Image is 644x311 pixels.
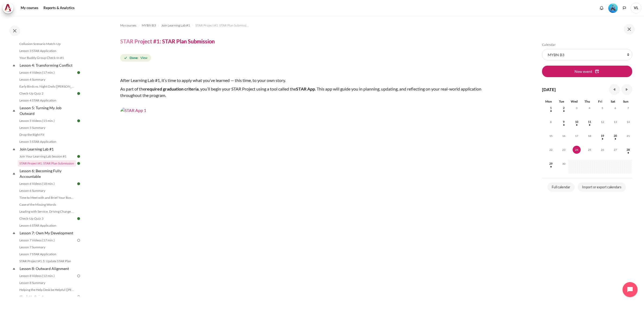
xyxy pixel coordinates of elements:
span: Thu [584,99,590,103]
span: New event [575,69,592,74]
h4: [DATE] [542,86,556,93]
a: Lesson 7 Summary [18,244,76,250]
a: Lesson 3 STAR Application [18,48,76,54]
img: Done [76,91,81,96]
a: STAR Project #1: STAR Plan Submission [195,22,249,29]
a: Check-Up Quiz 4 [18,294,76,300]
a: Lesson 6: Becoming Fully Accountable [19,167,76,180]
span: Wed [571,99,578,103]
span: Collapse [11,230,17,236]
span: Collapse [11,108,17,113]
td: Today [568,146,581,160]
span: 15 [547,132,555,140]
a: Leading with Service, Driving Change (Pucknalin's Story) [18,208,76,215]
a: Lesson 8 Summary [18,280,76,286]
span: 7 [624,104,632,112]
nav: Navigation bar [120,21,497,30]
a: Tuesday, 9 September events [560,120,568,123]
a: STAR Project #1: STAR Plan Submission [18,160,76,167]
span: 4 [586,104,594,112]
span: 23 [560,146,568,154]
span: Collapse [11,63,17,68]
a: Friday, 19 September events [598,134,606,137]
a: Wednesday, 10 September events [573,120,581,123]
img: To do [76,294,81,299]
button: New event [542,66,632,77]
section: Blocks [542,43,632,193]
span: 21 [624,132,632,140]
a: Lesson 6 STAR Application [18,222,76,229]
a: My courses [19,3,40,13]
img: Done [76,161,81,166]
span: 29 [547,160,555,168]
strong: STAR App [296,86,315,91]
a: Sunday, 28 September events [624,148,632,151]
p: After Learning Lab #1, it’s time to apply what you’ve learned — this time, to your own story. [120,77,497,84]
span: 6 [611,104,619,112]
span: 14 [624,118,632,126]
img: Done [76,118,81,123]
a: Full calendar [547,182,575,192]
strong: Done: [130,55,138,60]
span: Sat [611,99,615,103]
span: 2 [560,104,568,112]
span: Collapse [11,171,17,176]
a: Helping the Help Desk be Helpful ([PERSON_NAME]'s Story) [18,287,76,293]
p: As part of the , you’ll begin your STAR Project using a tool called the . This app will guide you... [120,86,497,99]
span: 9 [560,118,568,126]
button: Languages [620,4,628,12]
span: STAR Project #1: STAR Plan Submission [195,23,249,28]
a: Join Learning Lab #1 [161,22,190,29]
span: MYBN B3 [142,23,156,28]
a: Join Learning Lab #1 [19,145,76,153]
a: Import or export calendars [578,182,626,192]
a: Drop the Right Fit [18,132,76,138]
a: Lesson 8: Outward Alignment [19,265,76,272]
a: Lesson 8 Videos (12 min.) [18,273,76,279]
a: Monday, 1 September events [547,106,555,110]
span: 3 [573,104,581,112]
a: STAR Project #1.5: Update STAR Plan [18,258,76,264]
a: Lesson 5 Videos (15 min.) [18,118,76,124]
span: VL [631,3,641,13]
span: 5 [598,104,606,112]
a: Monday, 29 September events [547,162,555,165]
a: Lesson 6 Videos (18 min.) [18,181,76,187]
a: Level #3 [606,3,620,13]
span: 11 [586,118,594,126]
a: Collusion Scenario Match-Up [18,41,76,47]
span: Mon [545,99,552,103]
span: 17 [573,132,581,140]
span: 28 [624,146,632,154]
span: Collapse [11,147,17,152]
a: Lesson 4 Videos (17 min.) [18,69,76,76]
span: Collapse [11,266,17,271]
span: 30 [560,160,568,168]
img: Level #3 [608,3,618,13]
strong: required graduation criteria [145,86,199,91]
span: 12 [598,118,606,126]
a: Lesson 5: Turning My Job Outward [19,104,76,117]
a: Lesson 5 Summary [18,125,76,131]
a: Lesson 4 Summary [18,76,76,83]
span: 22 [547,146,555,154]
a: Architeck Architeck [3,3,16,13]
span: 13 [611,118,619,126]
a: Thursday, 11 September events [586,120,594,123]
a: Join Your Learning Lab Session #1 [18,153,76,160]
span: 8 [547,118,555,126]
span: Sun [623,99,628,103]
a: Time to Meet with and Brief Your Boss #1 [18,194,76,201]
img: Done [76,70,81,75]
img: Done [76,216,81,221]
a: Lesson 4 STAR Application [18,97,76,104]
span: 24 [573,146,581,154]
span: Fri [598,99,602,103]
a: Your Buddy Group Check-In #1 [18,55,76,61]
a: Lesson 7 Videos (17 min.) [18,237,76,243]
a: Lesson 6 Summary [18,188,76,194]
a: Case of the Missing Words [18,201,76,208]
div: Level #3 [608,3,618,13]
img: To do [76,238,81,243]
a: Tuesday, 2 September events [560,106,568,110]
